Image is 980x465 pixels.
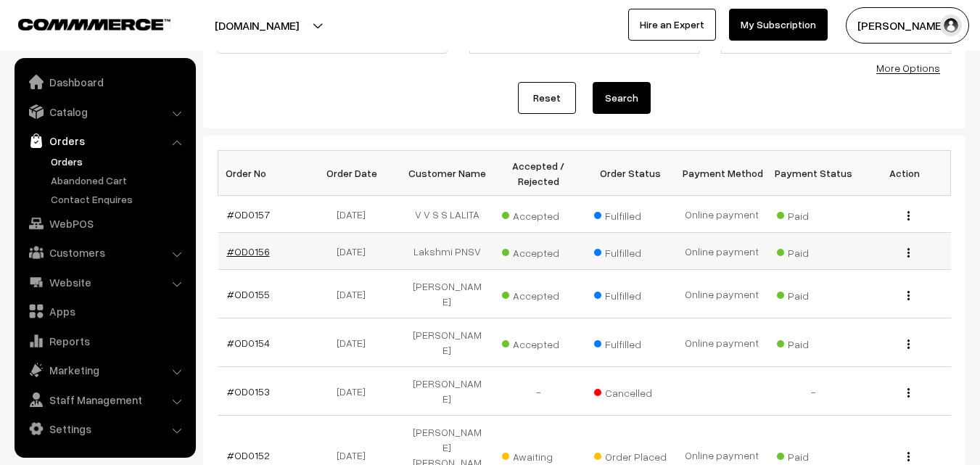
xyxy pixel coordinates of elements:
[676,196,767,233] td: Online payment
[907,340,910,349] img: Menu
[227,288,270,300] a: #OD0155
[401,151,493,196] th: Customer Name
[777,333,849,352] span: Paid
[164,7,350,44] button: [DOMAIN_NAME]
[676,233,767,270] td: Online payment
[676,270,767,318] td: Online payment
[777,205,849,223] span: Paid
[502,242,575,260] span: Accepted
[585,151,676,196] th: Order Status
[594,205,667,223] span: Fulfilled
[310,318,401,367] td: [DATE]
[502,205,575,223] span: Accepted
[676,151,767,196] th: Payment Method
[227,245,270,258] a: #OD0156
[594,284,667,303] span: Fulfilled
[18,328,191,354] a: Reports
[227,385,270,398] a: #OD0153
[310,233,401,270] td: [DATE]
[18,19,170,30] img: COMMMERCE
[907,291,910,300] img: Menu
[777,242,849,260] span: Paid
[676,318,767,367] td: Online payment
[594,242,667,260] span: Fulfilled
[227,449,270,461] a: #OD0152
[907,211,910,221] img: Menu
[18,128,191,154] a: Orders
[310,196,401,233] td: [DATE]
[729,9,828,41] a: My Subscription
[777,284,849,303] span: Paid
[907,388,910,398] img: Menu
[846,7,969,44] button: [PERSON_NAME]
[907,248,910,258] img: Menu
[594,333,667,352] span: Fulfilled
[18,69,191,95] a: Dashboard
[593,82,651,114] button: Search
[18,210,191,236] a: WebPOS
[227,208,270,221] a: #OD0157
[594,445,667,464] span: Order Placed
[47,173,191,188] a: Abandoned Cart
[401,196,493,233] td: V V S S LALITA
[18,269,191,295] a: Website
[18,99,191,125] a: Catalog
[859,151,950,196] th: Action
[401,233,493,270] td: Lakshmi PNSV
[18,298,191,324] a: Apps
[18,416,191,442] a: Settings
[502,333,575,352] span: Accepted
[940,15,962,36] img: user
[310,367,401,416] td: [DATE]
[907,452,910,461] img: Menu
[310,270,401,318] td: [DATE]
[876,62,940,74] a: More Options
[767,367,859,416] td: -
[18,239,191,266] a: Customers
[310,151,401,196] th: Order Date
[18,15,145,32] a: COMMMERCE
[502,445,575,464] span: Awaiting
[401,270,493,318] td: [PERSON_NAME]
[218,151,310,196] th: Order No
[493,367,584,416] td: -
[594,382,667,400] span: Cancelled
[493,151,584,196] th: Accepted / Rejected
[18,357,191,383] a: Marketing
[401,318,493,367] td: [PERSON_NAME]
[47,192,191,207] a: Contact Enquires
[502,284,575,303] span: Accepted
[777,445,849,464] span: Paid
[18,387,191,413] a: Staff Management
[518,82,576,114] a: Reset
[227,337,270,349] a: #OD0154
[767,151,859,196] th: Payment Status
[628,9,716,41] a: Hire an Expert
[401,367,493,416] td: [PERSON_NAME]
[47,154,191,169] a: Orders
